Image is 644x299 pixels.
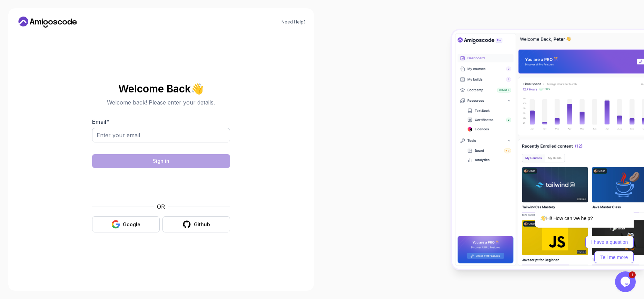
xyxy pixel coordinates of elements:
[17,17,79,28] a: Home link
[92,216,160,232] button: Google
[615,271,637,292] iframe: chat widget
[109,172,213,198] iframe: Γραφικό στοιχείο που περιέχει πλαίσιο ελέγχου για την πρόκληση ασφαλείας hCaptcha
[191,83,204,94] span: 👋
[162,216,230,232] button: Github
[123,221,140,228] div: Google
[92,154,230,168] button: Sign in
[452,30,644,269] img: Amigoscode Dashboard
[153,158,169,165] div: Sign in
[194,221,210,228] div: Github
[92,118,109,125] label: Email *
[513,147,637,268] iframe: chat widget
[281,19,306,25] a: Need Help?
[92,83,230,94] h2: Welcome Back
[92,128,230,142] input: Enter your email
[92,98,230,107] p: Welcome back! Please enter your details.
[157,202,165,211] p: OR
